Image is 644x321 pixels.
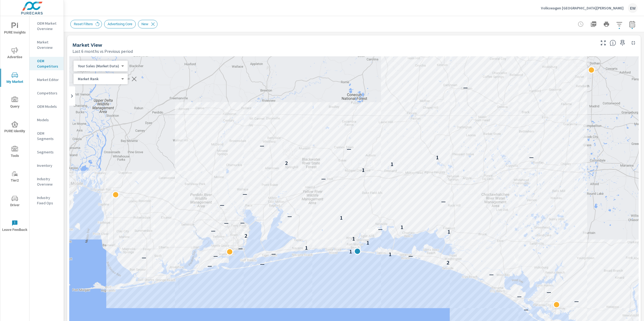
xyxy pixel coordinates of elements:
[138,20,158,28] div: New
[2,121,28,134] span: PURE Identity
[30,194,64,207] div: Industry Fixed Ops
[30,116,64,124] div: Models
[447,228,450,235] p: 1
[408,252,413,259] p: —
[2,97,28,110] span: Query
[271,250,276,257] p: —
[138,22,152,26] span: New
[627,19,638,29] button: Select Date Range
[628,3,638,13] div: EW
[37,90,59,96] p: Competitors
[305,244,308,251] p: 1
[224,219,229,226] p: —
[78,76,119,81] p: Market Rank
[30,57,64,70] div: OEM Competitors
[74,64,123,69] div: Your Sales (Market Data)
[30,129,64,143] div: OEM Segments
[74,76,123,82] div: Your Sales (Market Data)
[72,48,133,54] p: Last 6 months vs Previous period
[71,22,96,26] span: Reset Filters
[362,167,365,173] p: 1
[390,161,393,167] p: 1
[2,195,28,208] span: Driver
[30,102,64,110] div: OEM Models
[614,19,625,29] button: Apply Filters
[0,16,29,238] div: nav menu
[610,40,616,46] span: Find the biggest opportunities in your market for your inventory. Understand by postal code where...
[260,142,264,149] p: —
[524,306,528,312] p: —
[541,6,624,10] p: Volkswagen [GEOGRAPHIC_DATA][PERSON_NAME]
[400,224,403,230] p: 1
[37,149,59,155] p: Segments
[30,89,64,97] div: Competitors
[588,19,599,29] button: "Export Report to PDF"
[2,47,28,60] span: Advertise
[30,161,64,169] div: Inventory
[529,154,534,160] p: —
[441,198,446,204] p: —
[37,195,59,206] p: Industry Fixed Ops
[517,293,522,299] p: —
[618,39,627,47] span: Save this to your personalized report
[378,226,383,232] p: —
[285,160,288,166] p: 2
[287,213,292,219] p: —
[37,104,59,109] p: OEM Models
[2,23,28,36] span: PURE Insights
[244,232,247,239] p: 2
[2,220,28,233] span: Leave Feedback
[389,251,391,257] p: 1
[347,146,351,152] p: —
[260,261,265,267] p: —
[240,219,245,226] p: —
[547,289,551,295] p: —
[70,20,102,28] div: Reset Filters
[37,176,59,187] p: Industry Overview
[207,263,212,269] p: —
[352,235,355,242] p: 1
[436,154,439,161] p: 1
[599,39,608,47] button: Make Fullscreen
[30,38,64,51] div: Market Overview
[213,253,218,259] p: —
[238,245,243,252] p: —
[489,271,494,278] p: —
[463,84,468,91] p: —
[37,131,59,141] p: OEM Segments
[220,201,224,208] p: —
[366,239,369,246] p: 1
[2,72,28,85] span: My Market
[37,21,59,31] p: OEM Market Overview
[340,214,343,221] p: 1
[243,191,247,197] p: —
[37,39,59,50] p: Market Overview
[601,19,612,29] button: Print Report
[30,19,64,33] div: OEM Market Overview
[104,22,136,26] span: Advertising Core
[72,42,102,48] h5: Market View
[447,259,449,266] p: 2
[211,227,215,234] p: —
[30,148,64,156] div: Segments
[349,248,352,255] p: 1
[78,64,119,68] p: Your Sales (Market Data)
[30,76,64,84] div: Market Editor
[2,171,28,184] span: Tier2
[142,254,146,261] p: —
[37,117,59,123] p: Models
[2,146,28,159] span: Tools
[37,77,59,82] p: Market Editor
[30,175,64,188] div: Industry Overview
[629,39,638,47] button: Minimize Widget
[321,175,326,182] p: —
[574,298,579,304] p: —
[37,58,59,69] p: OEM Competitors
[37,163,59,168] p: Inventory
